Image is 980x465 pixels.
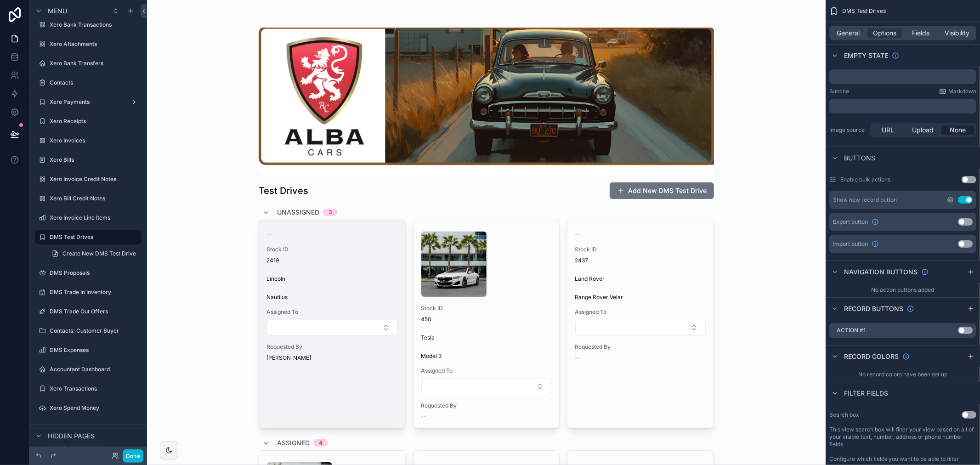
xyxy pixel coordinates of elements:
div: scrollable content [829,69,976,84]
a: Markdown [939,88,976,95]
a: DMS Trade In Inventory [35,285,142,300]
a: Xero Payments [35,95,142,109]
a: Xero Transactions [35,381,142,396]
label: Xero Receipts [50,118,140,125]
label: DMS Test Drives [50,233,136,241]
label: Xero Bank Transactions [50,21,140,28]
label: Xero Receive Money [50,424,140,431]
label: Xero Transactions [50,385,140,392]
a: Xero Bank Transfers [35,56,142,71]
label: Xero Attachments [50,40,140,48]
span: Navigation buttons [844,267,918,277]
label: Contacts: Customer Buyer [50,327,140,335]
label: Search box [829,411,859,419]
label: Contacts [50,79,140,86]
span: Markdown [948,88,976,95]
label: Xero Invoices [50,137,140,144]
a: Contacts: Customer Buyer [35,323,142,338]
label: Action #1 [837,327,866,334]
label: DMS Trade Out Offers [50,308,140,315]
label: Image source [829,126,866,134]
span: Options [873,28,896,38]
label: DMS Proposals [50,269,140,277]
a: Xero Bill Credit Notes [35,191,142,206]
a: Xero Bills [35,153,142,167]
span: Buttons [844,153,875,163]
label: Xero Invoice Credit Notes [50,176,140,183]
span: Filter fields [844,389,888,398]
a: Xero Bank Transactions [35,17,142,32]
a: Xero Attachments [35,37,142,51]
span: Visibility [945,28,970,38]
label: Subtitle [829,88,849,95]
span: URL [882,125,895,135]
div: Show new record button [833,196,897,204]
a: Accountant Dashboard [35,362,142,377]
label: This view search box will filter your view based on all of your visible text, number, address or ... [829,426,976,448]
label: Enable bulk actions [840,176,890,183]
div: No action buttons added [826,283,980,297]
span: General [837,28,860,38]
span: Fields [912,28,930,38]
a: Xero Invoice Credit Notes [35,172,142,187]
span: None [950,125,966,135]
span: Create New DMS Test Drive [62,250,136,257]
label: Xero Bank Transfers [50,60,140,67]
a: Xero Receive Money [35,420,142,435]
label: Xero Invoice Line Items [50,214,140,221]
span: Import button [833,240,868,248]
a: Xero Invoice Line Items [35,210,142,225]
span: Record colors [844,352,899,361]
a: DMS Expenses [35,343,142,357]
a: DMS Proposals [35,266,142,280]
span: Record buttons [844,304,903,313]
label: DMS Expenses [50,346,140,354]
a: Contacts [35,75,142,90]
label: Xero Spend Money [50,404,140,412]
span: DMS Test Drives [842,7,886,15]
span: Hidden pages [48,431,95,441]
a: Xero Invoices [35,133,142,148]
div: scrollable content [829,99,976,113]
span: Empty state [844,51,888,60]
label: Xero Bill Credit Notes [50,195,140,202]
label: Accountant Dashboard [50,366,140,373]
button: Done [123,449,143,463]
a: DMS Trade Out Offers [35,304,142,319]
label: Xero Bills [50,156,140,164]
a: Xero Spend Money [35,401,142,415]
span: Menu [48,6,67,16]
a: DMS Test Drives [35,230,142,244]
label: Xero Payments [50,98,127,106]
div: No record colors have been set up [826,367,980,382]
span: Export button [833,218,868,226]
a: Xero Receipts [35,114,142,129]
label: DMS Trade In Inventory [50,289,140,296]
a: Create New DMS Test Drive [46,246,142,261]
span: Upload [912,125,934,135]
